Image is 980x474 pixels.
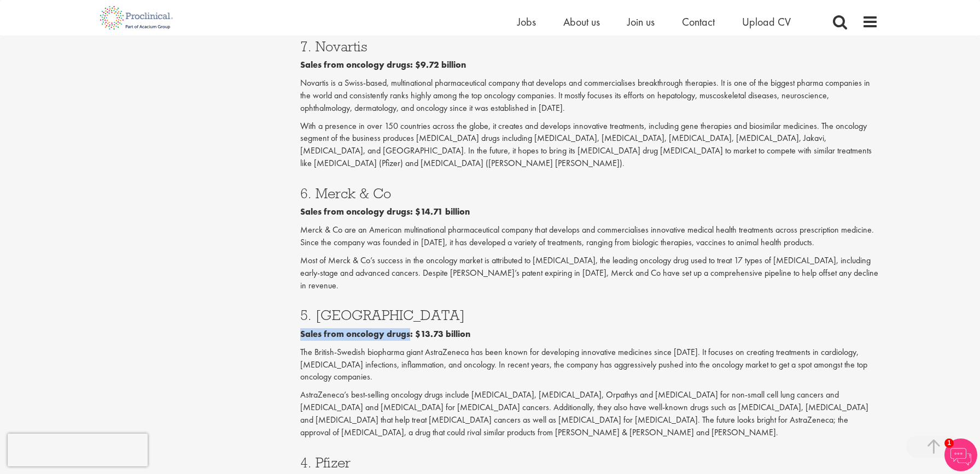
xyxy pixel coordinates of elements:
b: Sales from oncology drugs: $13.73 billion [300,328,470,340]
a: Join us [627,15,655,29]
p: With a presence in over 150 countries across the globe, it creates and develops innovative treatm... [300,120,879,170]
h3: 7. Novartis [300,39,879,54]
p: Novartis is a Swiss-based, multinational pharmaceutical company that develops and commercialises ... [300,77,879,115]
h3: 6. Merck & Co [300,186,879,200]
a: Upload CV [742,15,791,29]
span: 1 [944,439,954,448]
p: The British-Swedish biopharma giant AstraZeneca has been known for developing innovative medicine... [300,346,879,384]
a: Contact [682,15,715,29]
p: Merck & Co are an American multinational pharmaceutical company that develops and commercialises ... [300,224,879,249]
h3: 4. Pfizer [300,455,879,470]
b: Sales from oncology drugs: $14.71 billion [300,206,470,217]
p: AstraZeneca’s best-selling oncology drugs include [MEDICAL_DATA], [MEDICAL_DATA], Orpathys and [M... [300,389,879,439]
b: Sales from oncology drugs: $9.72 billion [300,59,466,70]
a: Jobs [517,15,536,29]
img: Chatbot [944,439,977,471]
a: About us [563,15,600,29]
h3: 5. [GEOGRAPHIC_DATA] [300,308,879,322]
iframe: reCAPTCHA [8,434,148,466]
p: Most of Merck & Co’s success in the oncology market is attributed to [MEDICAL_DATA], the leading ... [300,254,879,292]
